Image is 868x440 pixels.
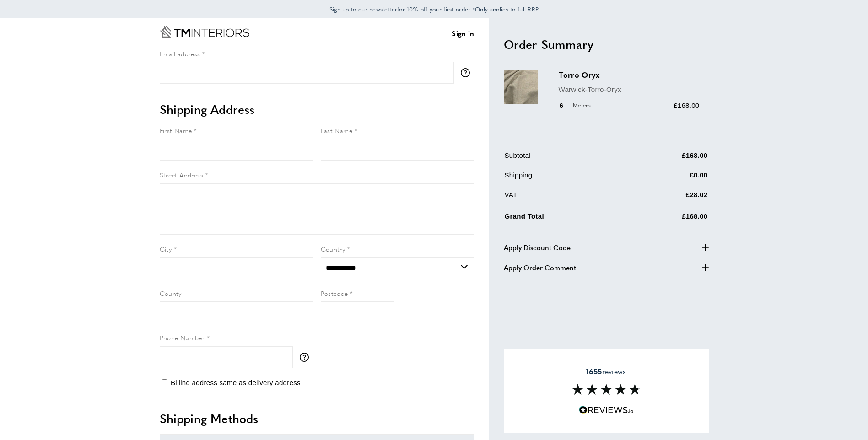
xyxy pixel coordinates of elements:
button: More information [300,353,313,362]
td: £168.00 [628,150,708,168]
span: Postcode [321,289,348,298]
span: Last Name [321,126,353,135]
span: County [160,289,182,298]
h2: Shipping Address [160,101,474,118]
img: Reviews section [572,384,641,395]
img: Torro Oryx [504,70,538,104]
strong: 1655 [586,366,602,376]
span: reviews [586,367,626,376]
span: City [160,244,172,253]
span: Apply Order Comment [504,262,576,273]
a: Sign up to our newsletter [329,5,398,14]
td: Subtotal [505,150,627,168]
span: Email address [160,49,200,58]
p: Warwick-Torro-Oryx [559,84,700,95]
div: 6 [559,100,594,111]
td: £168.00 [628,209,708,229]
span: Country [321,244,345,253]
span: Billing address same as delivery address [171,379,301,386]
td: VAT [505,189,627,207]
a: Sign in [452,28,474,39]
td: £28.02 [628,189,708,207]
h3: Torro Oryx [559,70,700,80]
span: for 10% off your first order *Only applies to full RRP [329,5,539,13]
a: Go to Home page [160,26,249,38]
span: Phone Number [160,333,205,342]
td: Shipping [505,170,627,188]
span: Sign up to our newsletter [329,5,398,13]
span: £168.00 [674,102,699,109]
span: Meters [568,101,593,110]
span: Street Address [160,170,204,179]
input: Billing address same as delivery address [162,379,167,385]
h2: Order Summary [504,36,709,53]
h2: Shipping Methods [160,410,474,427]
span: Apply Discount Code [504,242,571,253]
span: First Name [160,126,192,135]
button: More information [461,68,474,77]
td: £0.00 [628,170,708,188]
img: Reviews.io 5 stars [579,406,634,414]
td: Grand Total [505,209,627,229]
